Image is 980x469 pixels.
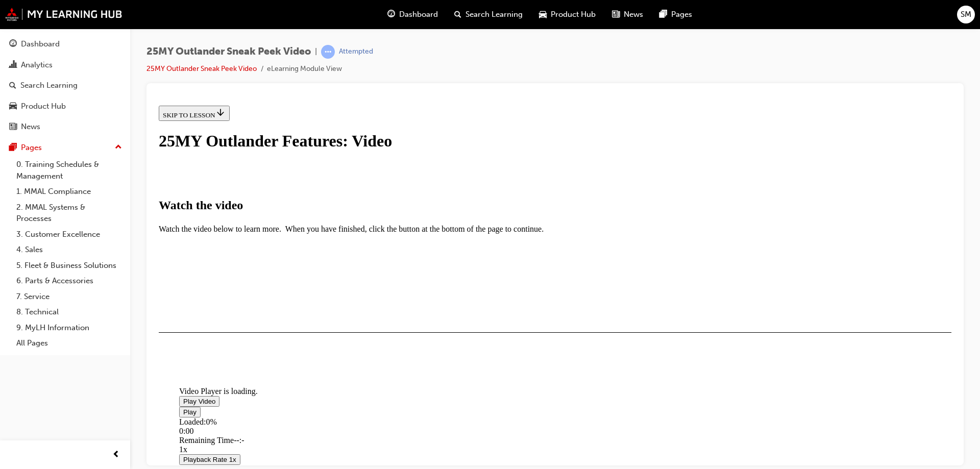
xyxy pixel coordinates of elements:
[12,335,126,351] a: All Pages
[9,122,17,132] span: news-icon
[624,9,643,20] span: News
[21,38,60,50] div: Dashboard
[9,102,17,111] span: car-icon
[12,184,126,200] a: 1. MMAL Compliance
[112,449,120,461] span: prev-icon
[9,143,17,153] span: pages-icon
[21,121,40,133] div: News
[531,4,604,25] a: car-iconProduct Hub
[612,8,620,21] span: news-icon
[551,9,596,20] span: Product Hub
[387,8,395,21] span: guage-icon
[21,101,66,112] div: Product Hub
[21,59,53,71] div: Analytics
[267,63,342,75] li: eLearning Module View
[446,4,531,25] a: search-iconSearch Learning
[12,320,126,336] a: 9. MyLH Information
[146,46,311,58] span: 25MY Outlander Sneak Peek Video
[399,9,438,20] span: Dashboard
[315,46,317,58] span: |
[12,273,126,289] a: 6. Parts & Accessories
[454,8,461,21] span: search-icon
[4,138,126,157] button: Pages
[21,142,42,154] div: Pages
[9,81,16,90] span: search-icon
[24,198,776,198] div: Video player
[651,4,700,25] a: pages-iconPages
[4,97,126,116] a: Product Hub
[339,47,373,57] div: Attempted
[659,8,667,21] span: pages-icon
[4,56,126,75] a: Analytics
[671,9,692,20] span: Pages
[5,8,122,21] img: mmal
[539,8,547,21] span: car-icon
[4,33,126,138] button: DashboardAnalyticsSearch LearningProduct HubNews
[379,4,446,25] a: guage-iconDashboard
[12,304,126,320] a: 8. Technical
[4,76,126,95] a: Search Learning
[12,242,126,258] a: 4. Sales
[12,289,126,305] a: 7. Service
[24,353,86,363] button: Playback Rate 1x
[8,10,71,17] span: SKIP TO LESSON
[9,61,17,70] span: chart-icon
[4,35,126,54] a: Dashboard
[12,200,126,227] a: 2. MMAL Systems & Processes
[115,141,122,154] span: up-icon
[29,354,82,362] span: Playback Rate 1x
[4,97,88,110] strong: Watch the video
[12,157,126,184] a: 0. Training Schedules & Management
[957,6,975,23] button: SM
[12,227,126,242] a: 3. Customer Excellence
[604,4,651,25] a: news-iconNews
[4,4,75,19] button: SKIP TO LESSON
[20,80,78,91] div: Search Learning
[465,9,523,20] span: Search Learning
[9,40,17,49] span: guage-icon
[961,9,971,20] span: SM
[12,258,126,274] a: 5. Fleet & Business Solutions
[146,64,257,73] a: 25MY Outlander Sneak Peek Video
[321,45,335,59] span: learningRecordVerb_ATTEMPT-icon
[4,123,797,132] p: Watch the video below to learn more. When you have finished, click the button at the bottom of th...
[4,30,797,49] div: 25MY Outlander Features: Video
[4,117,126,136] a: News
